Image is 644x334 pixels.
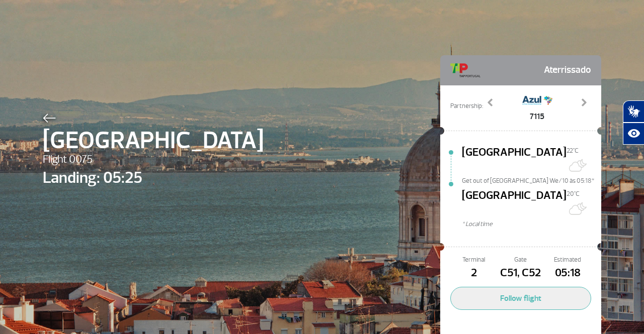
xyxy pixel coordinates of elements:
[567,198,587,218] img: Muitas nuvens
[567,147,579,155] span: 22°C
[462,144,567,176] span: [GEOGRAPHIC_DATA]
[544,265,591,282] span: 05:18
[462,187,567,219] span: [GEOGRAPHIC_DATA]
[450,101,483,111] span: Partnership:
[43,123,264,159] span: [GEOGRAPHIC_DATA]
[450,255,497,265] span: Terminal
[522,110,552,123] span: 7115
[623,100,644,123] button: Abrir tradutor de língua de sinais.
[497,265,544,282] span: C51, C52
[567,190,580,198] span: 20°C
[544,60,591,80] span: Aterrissado
[462,176,601,183] span: Get out of [GEOGRAPHIC_DATA] We/10 às 05:18*
[450,287,591,310] button: Follow flight
[623,100,644,145] div: Plugin de acessibilidade da Hand Talk.
[450,265,497,282] span: 2
[43,166,264,190] span: Landing: 05:25
[462,219,601,229] span: * Local time
[567,155,587,175] img: Muitas nuvens
[43,151,264,168] span: Flight 0075
[544,255,591,265] span: Estimated
[623,123,644,145] button: Abrir recursos assistivos.
[497,255,544,265] span: Gate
